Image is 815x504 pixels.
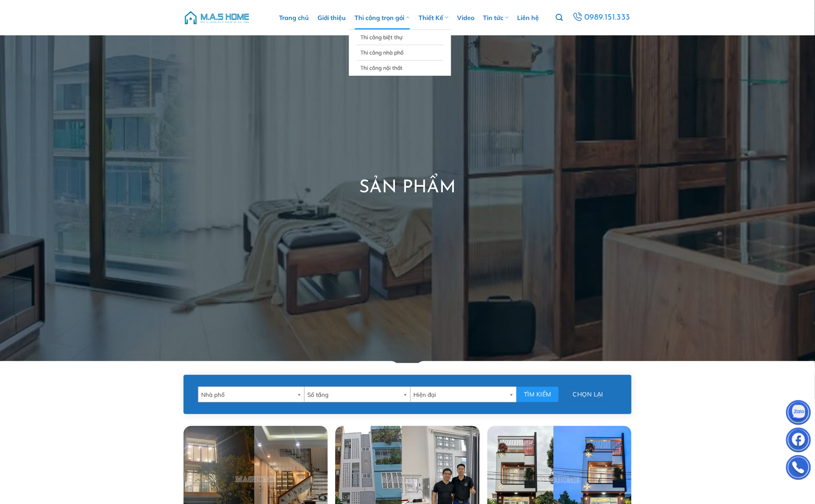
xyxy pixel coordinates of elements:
[355,6,410,29] a: Thi công trọn gói
[184,6,250,29] img: M.A.S HOME – Tổng Thầu Thiết Kế Và Xây Nhà Trọn Gói
[457,6,474,29] a: Video
[584,11,630,24] span: 0989.151.333
[787,457,810,480] img: Phone
[787,429,810,453] img: Facebook
[414,387,506,403] span: Hiện đại
[419,6,448,29] a: Thiết Kế
[787,402,810,425] img: Zalo
[318,6,346,29] a: Giới thiệu
[517,6,539,29] a: Liên hệ
[483,6,508,29] a: Tin tức
[556,9,563,26] a: Tìm kiếm
[361,60,439,75] a: Thi công nội thất
[308,387,400,403] span: Số tầng
[361,30,439,45] a: Thi công biệt thự
[571,11,632,25] a: 0989.151.333
[516,387,559,402] button: Tìm kiếm
[279,6,309,29] a: Trang chủ
[359,177,456,200] h1: Sản phẩm
[565,387,611,402] button: Chọn lại
[361,45,439,60] a: Thi công nhà phố
[202,387,294,403] span: Nhà phố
